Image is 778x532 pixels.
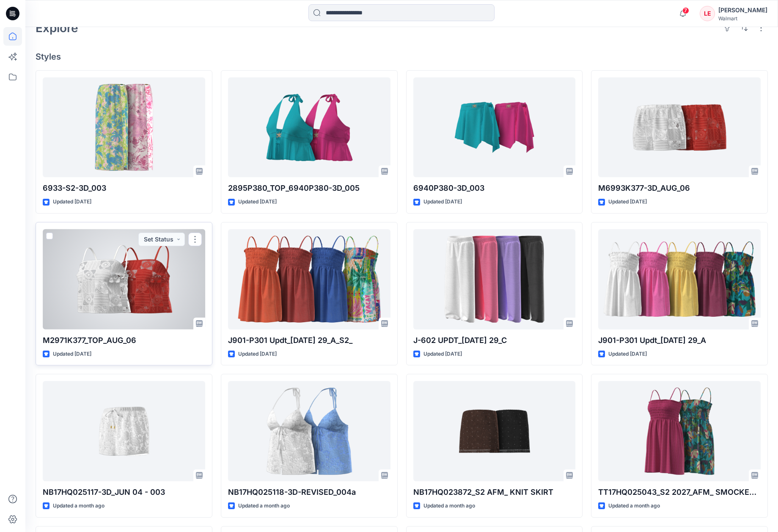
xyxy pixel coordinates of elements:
p: M6993K377-3D_AUG_06 [598,182,761,194]
div: LE [700,6,715,21]
p: 6940P380-3D_003 [413,182,576,194]
p: Updated [DATE] [53,197,91,206]
p: Updated a month ago [53,502,104,510]
a: J901-P301 Updt_JUL 29_A [598,229,761,329]
a: M2971K377_TOP_AUG_06 [43,229,205,329]
p: J901-P301 Updt_[DATE] 29_A [598,335,761,346]
p: NB17HQ025118-3D-REVISED_004a [228,486,390,498]
a: 6933-S2-3D_003 [43,77,205,178]
p: Updated [DATE] [238,197,277,206]
a: NB17HQ023872_S2 AFM_ KNIT SKIRT [413,381,576,481]
span: 7 [682,7,689,14]
p: J901-P301 Updt_[DATE] 29_A_S2_ [228,335,390,346]
a: J-602 UPDT_JUL 29_C [413,229,576,329]
p: Updated [DATE] [608,350,647,359]
p: 2895P380_TOP_6940P380-3D_005 [228,182,390,194]
a: 2895P380_TOP_6940P380-3D_005 [228,77,390,178]
a: M6993K377-3D_AUG_06 [598,77,761,178]
p: Updated a month ago [608,502,660,510]
a: NB17HQ025117-3D_JUN 04 - 003 [43,381,205,481]
p: NB17HQ025117-3D_JUN 04 - 003 [43,486,205,498]
p: TT17HQ025043_S2 2027_AFM_ SMOCKED DRESS [598,486,761,498]
p: J-602 UPDT_[DATE] 29_C [413,335,576,346]
p: Updated a month ago [423,502,475,510]
div: Walmart [718,15,767,22]
h4: Styles [36,52,768,62]
a: 6940P380-3D_003 [413,77,576,178]
p: NB17HQ023872_S2 AFM_ KNIT SKIRT [413,486,576,498]
p: Updated [DATE] [53,350,91,359]
a: J901-P301 Updt_JUL 29_A_S2_ [228,229,390,329]
p: Updated [DATE] [423,197,462,206]
a: NB17HQ025118-3D-REVISED_004a [228,381,390,481]
p: 6933-S2-3D_003 [43,182,205,194]
h2: Explore [36,21,78,35]
p: M2971K377_TOP_AUG_06 [43,335,205,346]
p: Updated [DATE] [608,197,647,206]
p: Updated a month ago [238,502,290,510]
a: TT17HQ025043_S2 2027_AFM_ SMOCKED DRESS [598,381,761,481]
p: Updated [DATE] [423,350,462,359]
div: [PERSON_NAME] [718,5,767,15]
p: Updated [DATE] [238,350,277,359]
